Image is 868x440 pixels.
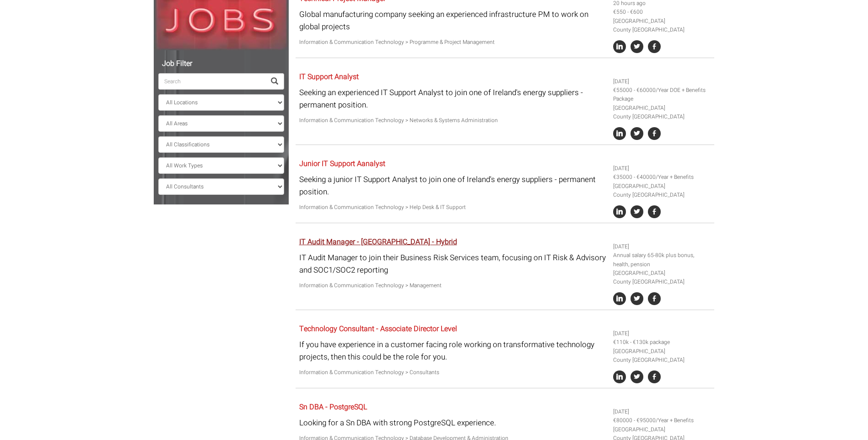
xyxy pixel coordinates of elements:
li: [DATE] [613,329,711,338]
li: [GEOGRAPHIC_DATA] County [GEOGRAPHIC_DATA] [613,17,711,34]
p: Seeking a junior IT Support Analyst to join one of Ireland's energy suppliers - permanent position. [299,173,606,198]
li: €35000 - €40000/Year + Benefits [613,173,711,182]
p: IT Audit Manager to join their Business Risk Services team, focusing on IT Risk & Advisory and SO... [299,252,606,276]
li: €55000 - €60000/Year DOE + Benefits Package [613,86,711,103]
li: €550 - €600 [613,8,711,16]
p: Information & Communication Technology > Consultants [299,368,606,377]
li: [DATE] [613,242,711,251]
p: Information & Communication Technology > Management [299,281,606,290]
p: Information & Communication Technology > Help Desk & IT Support [299,203,606,212]
li: €80000 - €95000/Year + Benefits [613,416,711,425]
p: If you have experience in a customer facing role working on transformative technology projects, t... [299,338,606,363]
a: IT Audit Manager - [GEOGRAPHIC_DATA] - Hybrid [299,236,457,247]
li: [DATE] [613,164,711,173]
p: Seeking an experienced IT Support Analyst to join one of Ireland's energy suppliers - permanent p... [299,86,606,111]
li: [GEOGRAPHIC_DATA] County [GEOGRAPHIC_DATA] [613,269,711,286]
li: [GEOGRAPHIC_DATA] County [GEOGRAPHIC_DATA] [613,347,711,365]
a: Junior IT Support Aanalyst [299,158,385,169]
p: Information & Communication Technology > Programme & Project Management [299,38,606,47]
p: Global manufacturing company seeking an experienced infrastructure PM to work on global projects [299,8,606,33]
h5: Job Filter [158,60,284,68]
li: [DATE] [613,408,711,416]
li: [DATE] [613,77,711,86]
input: Search [158,73,265,90]
li: €110k - €130k package [613,338,711,347]
li: Annual salary 65-80k plus bonus, health, pension [613,251,711,268]
li: [GEOGRAPHIC_DATA] County [GEOGRAPHIC_DATA] [613,182,711,199]
p: Information & Communication Technology > Networks & Systems Administration [299,116,606,125]
a: IT Support Analyst [299,71,359,82]
p: Looking for a Sn DBA with strong PostgreSQL experience. [299,417,606,429]
li: [GEOGRAPHIC_DATA] County [GEOGRAPHIC_DATA] [613,104,711,121]
a: Technology Consultant - Associate Director Level [299,323,457,334]
a: Sn DBA - PostgreSQL [299,402,367,413]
